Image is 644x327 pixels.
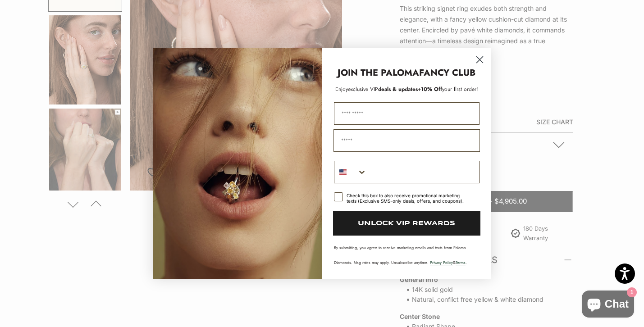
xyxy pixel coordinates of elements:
strong: JOIN THE PALOMA [338,66,419,79]
p: By submitting, you agree to receive marketing emails and texts from Paloma Diamonds. Msg rates ma... [334,245,480,265]
img: United States [339,168,347,176]
span: Enjoy [335,85,348,93]
input: Email [333,129,480,152]
strong: FANCY CLUB [419,66,475,79]
span: 10% Off [421,85,442,93]
img: Loading... [153,48,322,279]
button: UNLOCK VIP REWARDS [333,211,480,236]
input: First Name [334,102,480,125]
div: Check this box to also receive promotional marketing texts (Exclusive SMS-only deals, offers, and... [347,193,469,204]
span: + your first order! [418,85,478,93]
span: deals & updates [348,85,418,93]
span: exclusive VIP [348,85,378,93]
button: Close dialog [472,52,488,68]
button: Search Countries [334,161,367,183]
a: Privacy Policy [430,259,453,265]
a: Terms [456,259,466,265]
span: & . [430,259,467,265]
